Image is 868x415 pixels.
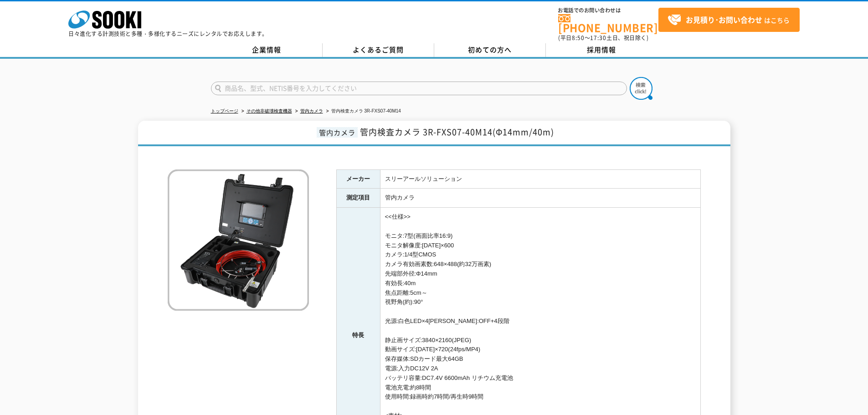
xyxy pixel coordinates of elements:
[630,77,652,100] img: btn_search.png
[323,43,434,57] a: よくあるご質問
[572,34,585,42] span: 8:50
[211,43,323,57] a: 企業情報
[468,45,512,55] span: 初めての方へ
[324,107,401,116] li: 管内検査カメラ 3R-FXS07-40M14
[68,31,268,36] p: 日々進化する計測技術と多種・多様化するニーズにレンタルでお応えします。
[336,169,380,189] th: メーカー
[558,34,648,42] span: (平日 ～ 土日、祝日除く)
[317,127,358,138] span: 管内カメラ
[300,108,323,113] a: 管内カメラ
[168,169,309,311] img: 管内検査カメラ 3R-FXS07-40M14
[558,14,658,33] a: [PHONE_NUMBER]
[336,189,380,208] th: 測定項目
[546,43,657,57] a: 採用情報
[658,8,800,32] a: お見積り･お問い合わせはこちら
[380,169,700,189] td: スリーアールソリューション
[434,43,546,57] a: 初めての方へ
[247,108,292,113] a: その他非破壊検査機器
[668,13,790,27] span: はこちら
[360,126,554,138] span: 管内検査カメラ 3R-FXS07-40M14(Φ14mm/40m)
[211,82,627,95] input: 商品名、型式、NETIS番号を入力してください
[211,108,238,113] a: トップページ
[590,34,606,42] span: 17:30
[558,8,658,13] span: お電話でのお問い合わせは
[686,14,762,25] strong: お見積り･お問い合わせ
[380,189,700,208] td: 管内カメラ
